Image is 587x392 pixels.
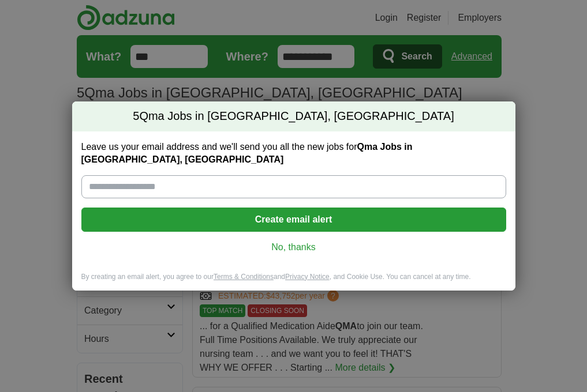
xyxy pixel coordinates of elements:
[91,241,497,254] a: No, thanks
[285,273,330,281] a: Privacy Notice
[214,273,274,281] a: Terms & Conditions
[72,272,515,291] div: By creating an email alert, you agree to our and , and Cookie Use. You can cancel at any time.
[133,108,139,125] span: 5
[72,101,515,131] h2: Qma Jobs in [GEOGRAPHIC_DATA], [GEOGRAPHIC_DATA]
[81,141,506,166] label: Leave us your email address and we'll send you all the new jobs for
[81,142,413,164] strong: Qma Jobs in [GEOGRAPHIC_DATA], [GEOGRAPHIC_DATA]
[81,208,506,232] button: Create email alert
